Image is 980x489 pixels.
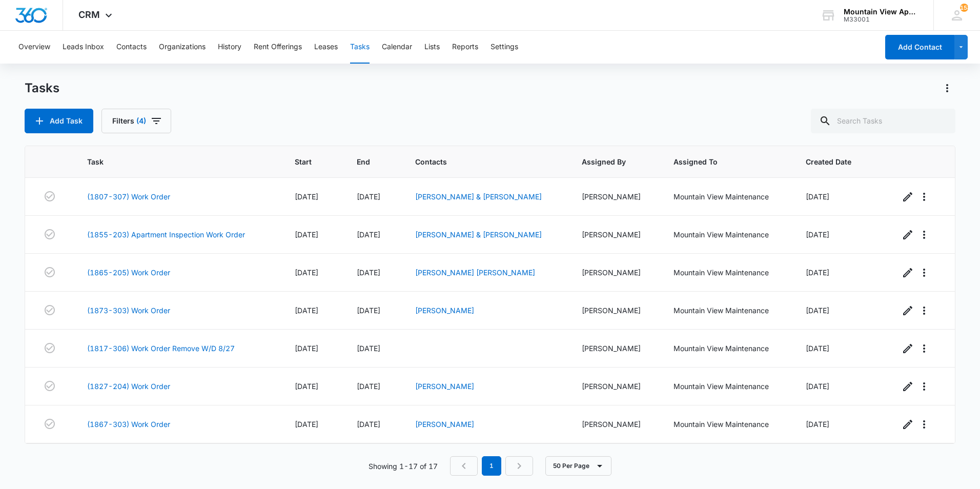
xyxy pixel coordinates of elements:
a: (1873-303) Work Order [87,305,170,316]
span: Contacts [415,156,542,167]
div: [PERSON_NAME] [582,381,649,392]
a: (1855-203) Apartment Inspection Work Order [87,229,245,240]
button: Contacts [116,31,147,64]
div: notifications count [960,4,968,12]
button: Add Contact [885,35,954,59]
nav: Pagination [450,456,533,476]
div: [PERSON_NAME] [582,343,649,354]
h1: Tasks [25,80,59,96]
button: Rent Offerings [254,31,302,64]
a: (1807-307) Work Order [87,191,170,202]
a: [PERSON_NAME] [PERSON_NAME] [415,268,535,277]
span: [DATE] [295,382,318,391]
p: Showing 1-17 of 17 [369,461,438,472]
div: [PERSON_NAME] [582,229,649,240]
span: [DATE] [806,268,829,277]
button: Overview [18,31,50,64]
span: [DATE] [295,344,318,353]
a: (1827-204) Work Order [87,381,170,392]
a: [PERSON_NAME] & [PERSON_NAME] [415,192,542,201]
input: Search Tasks [811,109,955,133]
span: [DATE] [357,268,380,277]
button: Leases [314,31,338,64]
button: 50 Per Page [545,456,611,476]
a: (1865-205) Work Order [87,267,170,278]
span: Task [87,156,255,167]
a: (1867-303) Work Order [87,419,170,430]
div: Mountain View Maintenance [673,267,781,278]
div: [PERSON_NAME] [582,419,649,430]
div: Mountain View Maintenance [673,191,781,202]
span: (4) [136,117,146,125]
div: Mountain View Maintenance [673,305,781,316]
button: Filters(4) [101,109,171,133]
span: [DATE] [806,344,829,353]
span: End [357,156,375,167]
div: account id [844,16,918,23]
span: [DATE] [357,192,380,201]
span: [DATE] [806,420,829,429]
span: [DATE] [357,344,380,353]
a: [PERSON_NAME] [415,306,474,315]
button: Tasks [350,31,370,64]
div: Mountain View Maintenance [673,343,781,354]
div: [PERSON_NAME] [582,267,649,278]
a: [PERSON_NAME] [415,420,474,429]
span: [DATE] [357,420,380,429]
span: [DATE] [357,230,380,239]
span: [DATE] [357,382,380,391]
span: [DATE] [806,230,829,239]
span: [DATE] [806,382,829,391]
span: Start [295,156,317,167]
span: [DATE] [806,306,829,315]
span: 158 [960,4,968,12]
a: (1817-306) Work Order Remove W/D 8/27 [87,343,235,354]
a: [PERSON_NAME] & [PERSON_NAME] [415,230,542,239]
span: [DATE] [295,268,318,277]
button: Reports [452,31,478,64]
button: Lists [424,31,440,64]
div: [PERSON_NAME] [582,305,649,316]
button: Organizations [159,31,206,64]
div: account name [844,8,918,16]
span: Created Date [806,156,860,167]
a: [PERSON_NAME] [415,382,474,391]
span: Assigned To [673,156,766,167]
em: 1 [482,456,501,476]
div: Mountain View Maintenance [673,229,781,240]
button: Leads Inbox [63,31,104,64]
button: Calendar [382,31,412,64]
div: Mountain View Maintenance [673,381,781,392]
span: [DATE] [295,306,318,315]
div: [PERSON_NAME] [582,191,649,202]
div: Mountain View Maintenance [673,419,781,430]
span: Assigned By [582,156,635,167]
span: [DATE] [806,192,829,201]
span: [DATE] [295,192,318,201]
button: Actions [939,80,955,96]
button: Settings [491,31,518,64]
span: [DATE] [295,420,318,429]
span: [DATE] [295,230,318,239]
button: History [218,31,241,64]
button: Add Task [25,109,93,133]
span: [DATE] [357,306,380,315]
span: CRM [78,9,100,20]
